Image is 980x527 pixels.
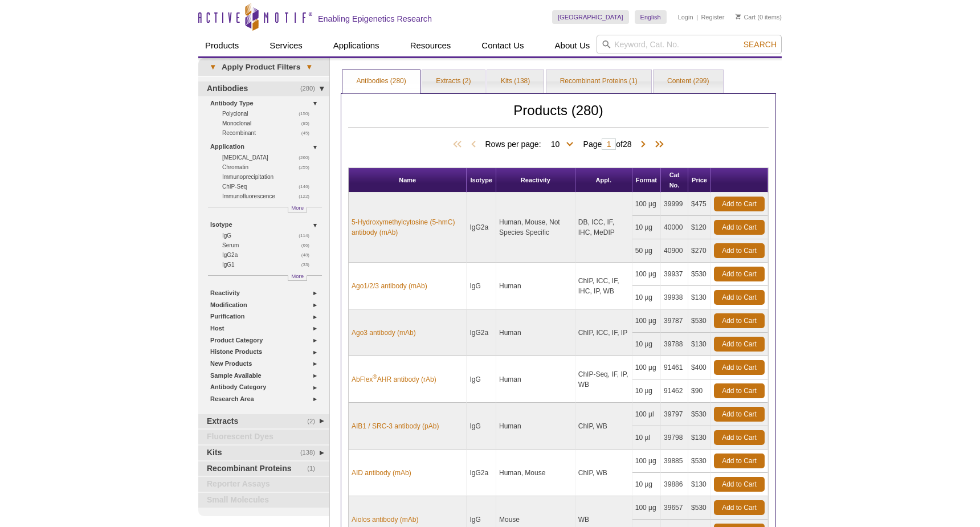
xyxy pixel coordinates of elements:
[300,62,318,72] span: ▾
[661,496,688,520] td: 39657
[688,379,711,403] td: $90
[744,40,777,49] span: Search
[661,168,688,193] th: Cat No.
[632,496,661,520] td: 100 µg
[467,168,496,193] th: Isotype
[632,333,661,356] td: 10 µg
[210,358,322,370] a: New Products
[198,461,329,476] a: (1)Recombinant Proteins
[300,446,321,460] span: (138)
[307,461,321,476] span: (1)
[632,473,661,496] td: 10 µg
[661,239,688,263] td: 40900
[342,70,419,93] a: Antibodies (280)
[467,403,496,450] td: IgG
[352,328,416,338] a: Ago3 antibody (mAb)
[422,70,484,93] a: Extracts (2)
[575,356,632,403] td: ChIP-Seq, IF, IP, WB
[467,309,496,356] td: IgG2a
[198,493,329,508] a: Small Molecules
[485,138,577,149] span: Rows per page:
[301,119,316,128] span: (85)
[714,383,765,398] a: Add to Cart
[688,309,711,333] td: $530
[496,356,575,403] td: Human
[688,286,711,309] td: $130
[701,13,724,21] a: Register
[352,468,411,478] a: AID antibody (mAb)
[487,70,544,93] a: Kits (138)
[688,403,711,426] td: $530
[210,370,322,382] a: Sample Available
[198,81,329,96] a: (280)Antibodies
[575,263,632,309] td: ChIP, ICC, IF, IHC, IP, WB
[403,35,458,56] a: Resources
[661,403,688,426] td: 39797
[222,250,316,260] a: (48)IgG2a
[649,139,666,150] span: Last Page
[299,109,316,119] span: (150)
[575,168,632,193] th: Appl.
[597,35,782,54] input: Keyword, Cat. No.
[210,334,322,346] a: Product Category
[632,193,661,216] td: 100 µg
[348,105,769,128] h2: Products (280)
[467,263,496,309] td: IgG
[688,168,711,193] th: Price
[654,70,722,93] a: Content (299)
[222,153,316,162] a: (260)[MEDICAL_DATA]
[688,263,711,286] td: $530
[740,39,780,50] button: Search
[198,446,329,460] a: (138)Kits
[222,231,316,240] a: (114)IgG
[632,379,661,403] td: 10 µg
[632,216,661,239] td: 10 µg
[210,381,322,393] a: Antibody Category
[688,333,711,356] td: $130
[575,193,632,263] td: DB, ICC, IF, IHC, MeDIP
[468,139,479,150] span: Previous Page
[204,62,222,72] span: ▾
[661,286,688,309] td: 39938
[210,287,322,299] a: Reactivity
[318,14,432,24] h2: Enabling Epigenetics Research
[688,496,711,520] td: $530
[198,414,329,429] a: (2)Extracts
[301,260,316,269] span: (33)
[373,374,377,380] sup: ®
[696,10,698,24] li: |
[210,393,322,405] a: Research Area
[688,450,711,473] td: $530
[352,374,436,385] a: AbFlex®AHR antibody (rAb)
[661,450,688,473] td: 39885
[222,182,316,191] a: (146)ChIP-Seq
[496,309,575,356] td: Human
[301,128,316,138] span: (45)
[451,139,468,150] span: First Page
[714,313,765,328] a: Add to Cart
[198,477,329,492] a: Reporter Assays
[299,191,316,201] span: (122)
[632,309,661,333] td: 100 µg
[688,193,711,216] td: $475
[714,360,765,375] a: Add to Cart
[263,35,309,56] a: Services
[222,191,316,201] a: (122)Immunofluorescence
[661,216,688,239] td: 40000
[496,168,575,193] th: Reactivity
[632,286,661,309] td: 10 µg
[352,514,418,525] a: Aiolos antibody (mAb)
[198,58,329,76] a: ▾Apply Product Filters▾
[714,220,765,235] a: Add to Cart
[714,407,765,422] a: Add to Cart
[496,403,575,450] td: Human
[210,322,322,334] a: Host
[291,203,304,213] span: More
[661,426,688,450] td: 39798
[632,403,661,426] td: 100 µl
[736,14,741,19] img: Your Cart
[210,311,322,322] a: Purification
[714,430,765,445] a: Add to Cart
[288,207,307,213] a: More
[688,426,711,450] td: $130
